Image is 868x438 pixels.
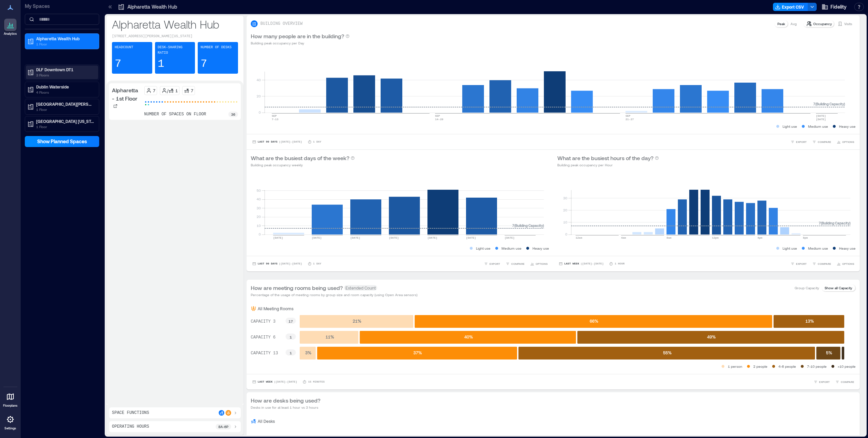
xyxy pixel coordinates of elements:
[313,140,321,144] p: 1 Day
[251,260,303,267] button: Last 90 Days |[DATE]-[DATE]
[36,72,94,78] p: 3 Floors
[839,246,856,251] p: Heavy use
[344,285,377,291] span: Extended Count
[504,260,526,267] button: COMPARE
[127,3,177,10] p: Alpharetta Wealth Hub
[812,378,831,385] button: EXPORT
[251,138,303,145] button: Last 90 Days |[DATE]-[DATE]
[557,162,659,168] p: Building peak occupancy per Hour
[808,124,828,129] p: Medium use
[476,246,490,251] p: Light use
[835,260,856,267] button: OPTIONS
[257,78,261,82] tspan: 40
[158,45,193,56] p: Desk-sharing ratio
[36,107,94,112] p: 1 Floor
[557,260,605,267] button: Last Week |[DATE]-[DATE]
[536,262,548,266] span: OPTIONS
[260,21,302,27] p: BUILDING OVERVIEW
[313,262,321,266] p: 1 Day
[557,154,653,162] p: What are the busiest hours of the day?
[115,45,133,50] p: Headcount
[795,285,819,291] p: Group Capacity
[153,88,155,93] p: 7
[25,136,99,147] button: Show Planned Spaces
[818,262,831,266] span: COMPARE
[816,114,826,117] text: [DATE]
[807,364,827,369] p: 7-10 people
[830,3,847,10] span: Fidelity
[200,45,231,50] p: Number of Desks
[36,101,94,107] p: [GEOGRAPHIC_DATA][PERSON_NAME]
[257,215,261,219] tspan: 20
[36,41,94,47] p: 1 Floor
[257,94,261,98] tspan: 20
[789,138,808,145] button: EXPORT
[308,380,324,384] p: 15 minutes
[511,262,525,266] span: COMPARE
[167,88,168,93] p: /
[838,364,856,369] p: >10 people
[325,334,334,339] text: 11 %
[483,260,502,267] button: EXPORT
[112,86,142,103] p: Alpharetta - 1st Floor
[427,236,437,239] text: [DATE]
[626,118,634,121] text: 21-27
[36,36,94,41] p: Alpharetta Wealth Hub
[251,292,417,298] p: Percentage of the usage of meeting rooms by group size and room capacity (using Open Area sensors)
[413,350,422,355] text: 37 %
[218,424,228,429] p: 8a - 6p
[576,236,582,239] text: 12am
[158,57,164,71] p: 1
[789,260,808,267] button: EXPORT
[666,236,672,239] text: 8am
[191,88,193,93] p: 7
[728,364,742,369] p: 1 person
[251,351,278,356] text: CAPACITY 13
[251,162,355,168] p: Building peak occupancy weekly
[777,21,785,27] p: Peak
[112,17,238,31] p: Alpharetta Wealth Hub
[796,140,807,144] span: EXPORT
[259,110,261,114] tspan: 0
[273,236,283,239] text: [DATE]
[2,17,19,38] a: Analytics
[844,21,852,27] p: Visits
[816,118,826,121] text: [DATE]
[312,236,322,239] text: [DATE]
[707,334,716,339] text: 49 %
[258,306,293,311] p: All Meeting Rooms
[753,364,767,369] p: 2 people
[839,124,856,129] p: Heavy use
[251,405,320,410] p: Desks in use for at least 1 hour vs 3 hours
[663,350,672,355] text: 55 %
[835,138,856,145] button: OPTIONS
[712,236,719,239] text: 12pm
[37,138,87,145] span: Show Planned Spaces
[36,90,94,95] p: 4 Floors
[842,262,854,266] span: OPTIONS
[842,140,854,144] span: OPTIONS
[803,236,808,239] text: 8pm
[505,236,515,239] text: [DATE]
[621,236,626,239] text: 4am
[257,188,261,192] tspan: 50
[773,3,808,11] button: Export CSV
[805,319,814,323] text: 13 %
[115,57,121,71] p: 7
[757,236,763,239] text: 4pm
[811,260,833,267] button: COMPARE
[533,246,549,251] p: Heavy use
[36,124,94,129] p: 1 Floor
[808,246,828,251] p: Medium use
[251,378,298,385] button: Last Week |[DATE]-[DATE]
[796,262,807,266] span: EXPORT
[435,118,443,121] text: 14-20
[818,140,831,144] span: COMPARE
[819,1,849,12] button: Fidelity
[489,262,500,266] span: EXPORT
[825,285,852,291] p: Show all Capacity
[502,246,521,251] p: Medium use
[4,426,16,430] p: Settings
[565,232,567,236] tspan: 0
[841,380,854,384] span: COMPARE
